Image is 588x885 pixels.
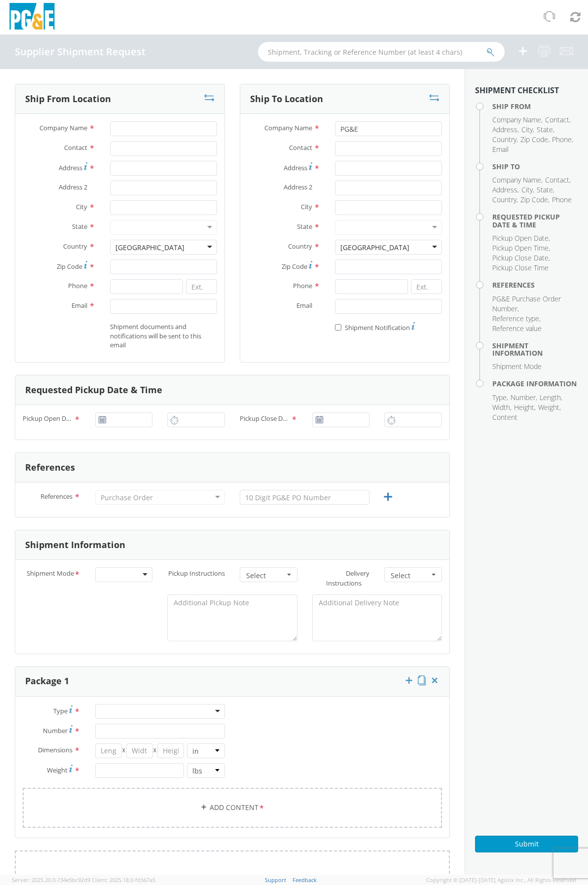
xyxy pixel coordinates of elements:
[492,125,519,135] li: ,
[492,233,550,243] li: ,
[492,393,508,403] li: ,
[492,243,549,253] span: Pickup Open Time
[101,493,153,503] div: Purchase Order
[157,743,184,758] input: Height
[284,163,307,172] span: Address
[289,143,312,152] span: Contact
[492,125,517,134] span: Address
[492,403,512,412] li: ,
[15,46,146,57] h4: Supplier Shipment Request
[335,321,415,332] label: Shipment Notification
[492,243,550,253] li: ,
[288,242,312,251] span: Country
[492,145,509,154] span: Email
[264,123,312,132] span: Company Name
[540,393,562,403] li: ,
[340,243,409,253] div: [GEOGRAPHIC_DATA]
[552,195,572,204] span: Phone
[492,294,561,313] span: PG&E Purchase Order Number
[293,876,317,884] a: Feedback
[492,213,578,228] h4: Requested Pickup Date & Time
[57,262,82,271] span: Zip Code
[521,125,534,135] li: ,
[538,403,561,412] li: ,
[25,463,75,473] h3: References
[492,175,543,185] li: ,
[492,185,519,195] li: ,
[492,314,541,324] li: ,
[492,314,539,323] span: Reference type
[492,263,549,272] span: Pickup Close Time
[335,324,341,331] input: Shipment Notification
[511,393,536,402] span: Number
[250,94,323,104] h3: Ship To Location
[492,362,542,371] span: Shipment Mode
[521,185,534,195] li: ,
[545,175,571,185] li: ,
[59,163,82,172] span: Address
[545,115,569,124] span: Contact
[72,222,87,231] span: State
[492,195,518,205] li: ,
[492,403,510,412] span: Width
[492,103,578,110] h4: Ship From
[284,183,312,191] span: Address 2
[540,393,561,402] span: Length
[492,135,518,145] li: ,
[492,380,578,387] h4: Package Information
[426,876,576,884] span: Copyright © [DATE]-[DATE] Agistix Inc., All Rights Reserved
[492,233,549,243] span: Pickup Open Date
[27,569,74,580] span: Shipment Mode
[411,279,442,294] input: Ext.
[68,281,87,290] span: Phone
[521,125,533,134] span: City
[492,253,549,262] span: Pickup Close Date
[25,540,125,550] h3: Shipment Information
[391,571,429,581] span: Select
[92,876,155,884] span: Client: 2025.18.0-fd567a5
[475,85,559,96] strong: Shipment Checklist
[384,567,442,582] button: Select
[552,135,573,145] li: ,
[296,301,312,310] span: Email
[492,412,517,422] span: Content
[43,726,68,735] span: Number
[40,492,73,501] span: References
[23,414,74,425] span: Pickup Open Date & Time
[293,281,312,290] span: Phone
[514,403,536,412] li: ,
[25,385,162,395] h3: Requested Pickup Date & Time
[76,202,87,211] span: City
[153,743,157,758] span: X
[492,175,541,184] span: Company Name
[492,324,542,333] span: Reference value
[47,766,68,774] span: Weight
[258,42,505,62] input: Shipment, Tracking or Reference Number (at least 4 chars)
[492,135,516,144] span: Country
[246,571,285,581] span: Select
[115,243,184,253] div: [GEOGRAPHIC_DATA]
[39,123,87,132] span: Company Name
[538,403,559,412] span: Weight
[545,115,571,125] li: ,
[492,195,516,204] span: Country
[25,94,111,104] h3: Ship From Location
[520,135,548,144] span: Zip Code
[168,569,225,578] span: Pickup Instructions
[240,567,297,582] button: Select
[301,202,312,211] span: City
[492,281,578,289] h4: References
[64,143,87,152] span: Contact
[126,743,153,758] input: Width
[475,836,578,852] button: Submit
[537,185,553,194] span: State
[59,183,87,191] span: Address 2
[7,3,57,32] img: pge-logo-06675f144f4cfa6a6814.png
[122,743,126,758] span: X
[521,185,533,194] span: City
[492,185,517,194] span: Address
[53,706,68,715] span: Type
[23,788,442,828] a: Add Content
[297,222,312,231] span: State
[520,195,550,205] li: ,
